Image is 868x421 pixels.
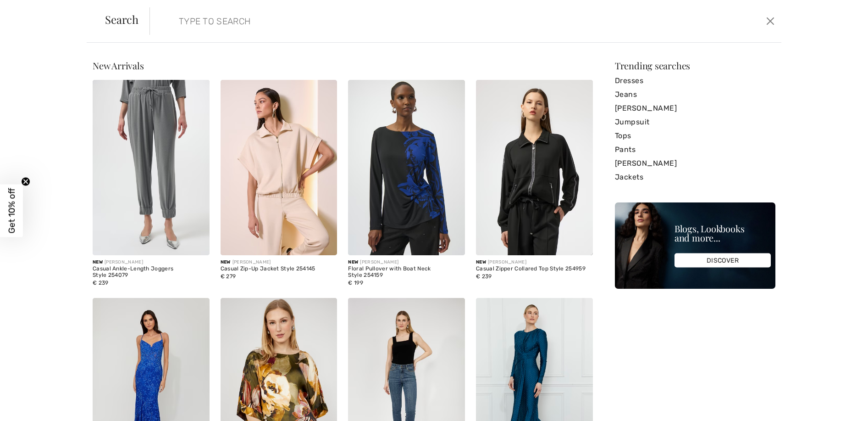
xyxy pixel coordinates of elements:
[93,266,210,279] div: Casual Ankle-Length Joggers Style 254079
[221,259,231,265] span: New
[476,266,593,272] div: Casual Zipper Collared Top Style 254959
[6,188,17,233] span: Get 10% off
[221,266,337,272] div: Casual Zip-Up Jacket Style 254145
[172,7,616,35] input: TYPE TO SEARCH
[348,266,465,279] div: Floral Pullover with Boat Neck Style 254159
[221,273,236,280] span: € 279
[93,80,210,255] img: Casual Ankle-Length Joggers Style 254079. Grey melange
[615,74,775,88] a: Dresses
[615,170,775,184] a: Jackets
[615,88,775,101] a: Jeans
[763,14,777,28] button: Close
[221,80,337,255] img: Casual Zip-Up Jacket Style 254145. Black
[93,59,144,72] span: New Arrivals
[476,259,486,265] span: New
[221,259,337,266] div: [PERSON_NAME]
[615,157,775,170] a: [PERSON_NAME]
[348,80,465,255] img: Floral Pullover with Boat Neck Style 254159. Black/Royal Sapphire
[615,202,775,289] img: Blogs, Lookbooks and more...
[93,280,109,286] span: € 239
[674,253,771,268] div: DISCOVER
[476,259,593,266] div: [PERSON_NAME]
[348,259,465,266] div: [PERSON_NAME]
[21,6,39,15] span: Help
[105,14,138,25] span: Search
[615,115,775,129] a: Jumpsuit
[615,101,775,115] a: [PERSON_NAME]
[21,177,30,186] button: Close teaser
[476,273,492,280] span: € 239
[348,259,358,265] span: New
[674,224,771,242] div: Blogs, Lookbooks and more...
[615,61,775,70] div: Trending searches
[615,143,775,157] a: Pants
[348,280,363,286] span: € 199
[93,259,103,265] span: New
[93,259,210,266] div: [PERSON_NAME]
[476,80,593,255] img: Casual Zipper Collared Top Style 254959. Black
[615,129,775,143] a: Tops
